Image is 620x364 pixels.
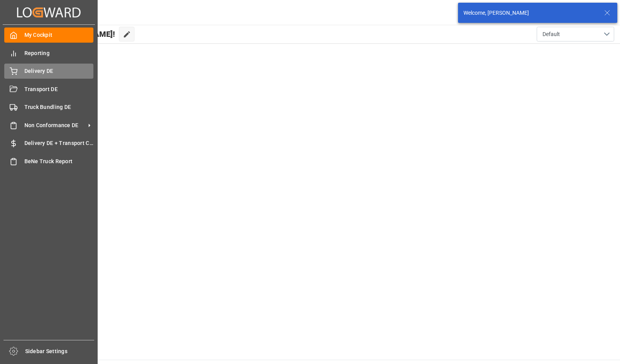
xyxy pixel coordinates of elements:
[24,103,94,111] span: Truck Bundling DE
[4,45,93,60] a: Reporting
[4,100,93,115] a: Truck Bundling DE
[24,67,94,75] span: Delivery DE
[24,139,94,147] span: Delivery DE + Transport Cost
[463,9,597,17] div: Welcome, [PERSON_NAME]
[24,157,94,166] span: BeNe Truck Report
[4,64,93,79] a: Delivery DE
[4,81,93,97] a: Transport DE
[24,85,94,93] span: Transport DE
[24,49,94,57] span: Reporting
[4,136,93,151] a: Delivery DE + Transport Cost
[24,31,94,39] span: My Cockpit
[4,28,93,43] a: My Cockpit
[537,27,614,41] button: open menu
[25,347,95,355] span: Sidebar Settings
[24,121,86,129] span: Non Conformance DE
[542,30,560,38] span: Default
[4,154,93,169] a: BeNe Truck Report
